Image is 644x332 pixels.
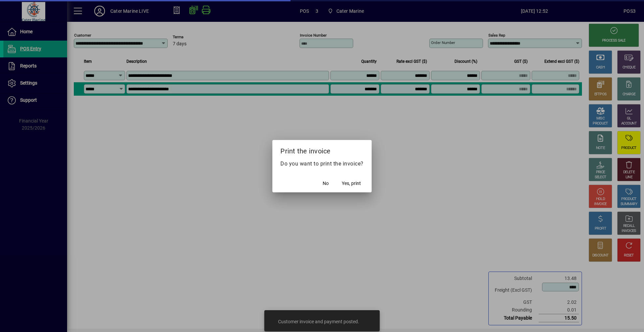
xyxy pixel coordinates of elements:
button: Yes, print [339,178,364,190]
h2: Print the invoice [272,140,372,159]
button: No [315,178,336,190]
span: Yes, print [342,180,361,187]
span: No [323,180,329,187]
p: Do you want to print the invoice? [280,160,364,168]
